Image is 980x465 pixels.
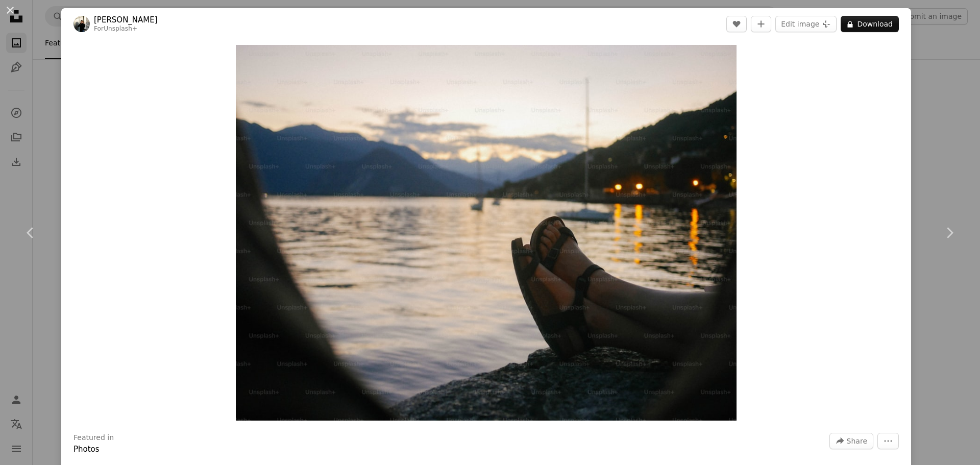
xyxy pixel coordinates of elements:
button: Zoom in on this image [236,45,736,421]
button: Share this image [829,433,873,449]
a: [PERSON_NAME] [94,15,158,25]
a: Next [919,184,980,282]
h3: Featured in [73,433,114,443]
a: Photos [73,445,100,454]
div: For [94,25,158,33]
img: Go to Giulia Squillace's profile [73,16,90,32]
button: Download [841,16,899,32]
span: Share [847,433,867,449]
button: Like [726,16,747,32]
button: Edit image [775,16,837,32]
a: Unsplash+ [104,25,137,32]
button: Add to Collection [751,16,771,32]
button: More Actions [877,433,899,449]
img: Person's feet resting by a calm lake at dusk. [236,45,736,421]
